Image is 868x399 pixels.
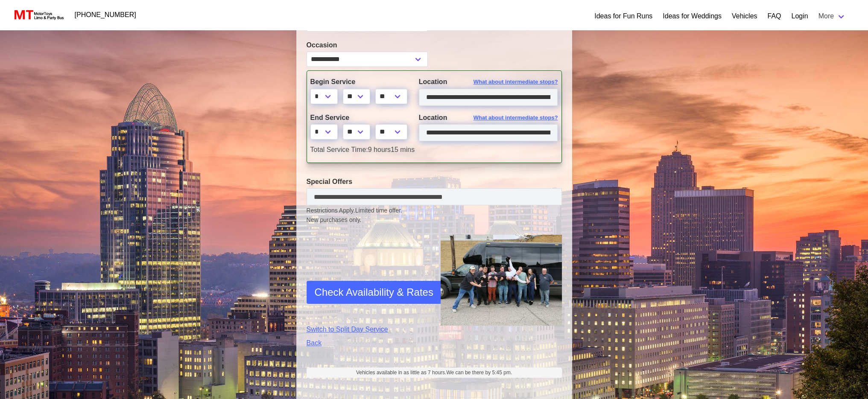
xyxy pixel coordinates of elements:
[304,145,564,155] div: 9 hours
[307,324,428,335] a: Switch to Split Day Service
[356,369,512,376] span: Vehicles available in as little as 7 hours.
[791,11,808,21] a: Login
[355,206,402,215] span: Limited time offer.
[12,9,64,21] img: MotorToys Logo
[419,78,447,85] span: Location
[310,146,368,153] span: Total Service Time:
[307,245,436,309] iframe: reCAPTCHA
[70,6,141,23] a: [PHONE_NUMBER]
[307,338,428,348] a: Back
[391,146,415,153] span: 15 mins
[307,177,562,187] label: Special Offers
[732,11,757,21] a: Vehicles
[307,216,562,224] span: New purchases only.
[594,11,652,21] a: Ideas for Fun Runs
[663,11,722,21] a: Ideas for Weddings
[307,281,441,304] button: Check Availability & Rates
[310,77,406,87] label: Begin Service
[307,40,428,50] label: Occasion
[315,285,433,300] span: Check Availability & Rates
[310,113,406,123] label: End Service
[813,8,851,25] a: More
[419,114,447,121] span: Location
[307,207,562,224] small: Restrictions Apply.
[446,370,512,376] span: We can be there by 5:45 pm.
[473,114,558,122] span: What about intermediate stops?
[473,78,558,86] span: What about intermediate stops?
[767,11,781,21] a: FAQ
[441,235,562,326] img: Driver-held-by-customers-2.jpg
